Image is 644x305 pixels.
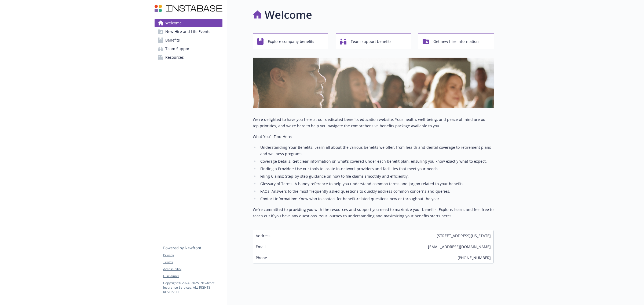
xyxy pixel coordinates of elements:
[351,36,391,47] span: Team support benefits
[165,44,191,53] span: Team Support
[458,255,491,261] span: [PHONE_NUMBER]
[163,253,222,258] a: Privacy
[165,27,210,36] span: New Hire and Life Events
[256,255,267,261] span: Phone
[253,58,494,108] img: overview page banner
[259,158,494,165] li: Coverage Details: Get clear information on what’s covered under each benefit plan, ensuring you k...
[418,34,494,49] button: Get new hire information
[155,19,222,27] a: Welcome
[428,244,491,250] span: [EMAIL_ADDRESS][DOMAIN_NAME]
[259,188,494,195] li: FAQs: Answers to the most frequently asked questions to quickly address common concerns and queries.
[165,36,180,44] span: Benefits
[336,34,411,49] button: Team support benefits
[259,173,494,180] li: Filing Claims: Step-by-step guidance on how to file claims smoothly and efficiently.
[253,116,494,129] p: We're delighted to have you here at our dedicated benefits education website. Your health, well-b...
[163,274,222,278] a: Disclaimer
[165,53,184,62] span: Resources
[253,206,494,219] p: We’re committed to providing you with the resources and support you need to maximize your benefit...
[259,144,494,157] li: Understanding Your Benefits: Learn all about the various benefits we offer, from health and denta...
[155,53,222,62] a: Resources
[163,260,222,265] a: Terms
[433,36,479,47] span: Get new hire information
[265,7,312,23] h1: Welcome
[165,19,182,27] span: Welcome
[256,233,270,239] span: Address
[268,36,314,47] span: Explore company benefits
[256,244,266,250] span: Email
[155,27,222,36] a: New Hire and Life Events
[259,181,494,187] li: Glossary of Terms: A handy reference to help you understand common terms and jargon related to yo...
[155,44,222,53] a: Team Support
[253,133,494,140] p: What You’ll Find Here:
[163,281,222,294] p: Copyright © 2024 - 2025 , Newfront Insurance Services, ALL RIGHTS RESERVED
[259,196,494,202] li: Contact Information: Know who to contact for benefit-related questions now or throughout the year.
[253,34,328,49] button: Explore company benefits
[259,166,494,172] li: Finding a Provider: Use our tools to locate in-network providers and facilities that meet your ne...
[155,36,222,44] a: Benefits
[437,233,491,239] span: [STREET_ADDRESS][US_STATE]
[163,267,222,271] a: Accessibility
